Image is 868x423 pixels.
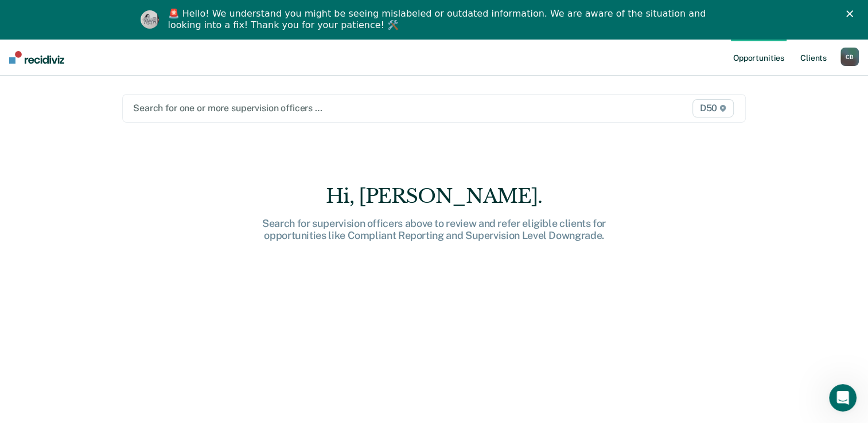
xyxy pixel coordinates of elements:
[840,48,859,66] button: CB
[141,10,159,29] img: Profile image for Kim
[829,384,857,412] iframe: Intercom live chat
[798,39,829,76] a: Clients
[251,217,618,242] div: Search for supervision officers above to review and refer eligible clients for opportunities like...
[731,39,787,76] a: Opportunities
[9,51,64,64] img: Recidiviz
[251,185,618,208] div: Hi, [PERSON_NAME].
[846,10,858,17] div: Close
[840,48,859,66] div: C B
[168,8,710,31] div: 🚨 Hello! We understand you might be seeing mislabeled or outdated information. We are aware of th...
[692,99,734,117] span: D50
